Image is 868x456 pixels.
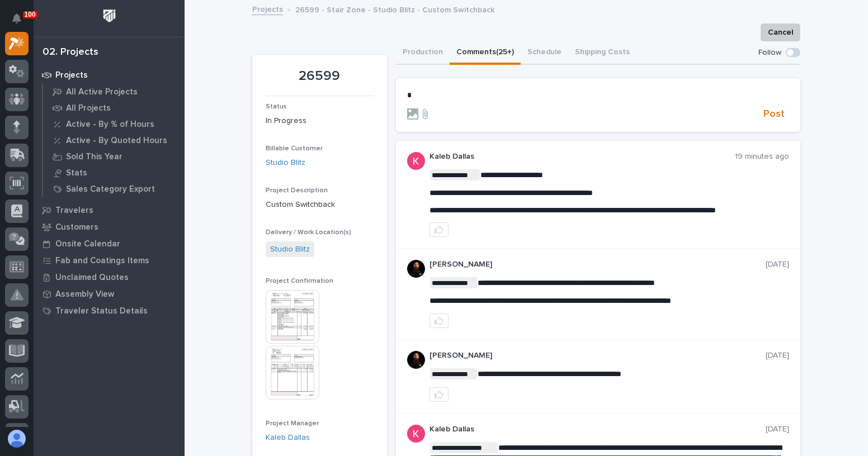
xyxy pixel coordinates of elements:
button: like this post [430,222,449,237]
a: Studio Blitz [266,157,305,169]
button: Schedule [521,41,568,65]
span: Project Description [266,187,328,194]
button: Post [759,108,789,121]
span: Post [763,108,785,121]
a: Travelers [34,202,185,218]
span: Project Confirmation [266,278,333,284]
p: [DATE] [766,351,789,360]
img: zmKUmRVDQjmBLfnAs97p [407,351,425,369]
button: Production [396,41,450,65]
a: Onsite Calendar [34,235,185,252]
p: Fab and Coatings Items [55,256,149,266]
p: Customers [55,222,98,232]
p: Stats [66,168,87,178]
p: Active - By Quoted Hours [66,136,167,146]
p: Kaleb Dallas [430,425,766,434]
a: Fab and Coatings Items [34,252,185,269]
a: Stats [43,165,185,180]
button: Shipping Costs [568,41,636,65]
p: Sales Category Export [66,184,155,194]
p: [PERSON_NAME] [430,260,766,269]
a: Projects [252,2,283,15]
button: Cancel [761,23,800,41]
p: Sold This Year [66,152,122,162]
p: [DATE] [766,425,789,434]
span: Status [266,103,287,110]
button: Notifications [5,7,29,30]
span: Project Manager [266,420,319,427]
a: Studio Blitz [270,244,310,255]
p: All Projects [66,103,111,113]
a: Active - By % of Hours [43,116,185,132]
p: Travelers [55,206,93,216]
img: ACg8ocJFQJZtOpq0mXhEl6L5cbQXDkmdPAf0fdoBPnlMfqfX=s96-c [407,425,425,443]
p: Unclaimed Quotes [55,273,129,283]
p: Projects [55,70,88,80]
p: 19 minutes ago [735,152,789,161]
a: Sales Category Export [43,181,185,197]
a: All Active Projects [43,84,185,99]
a: Sold This Year [43,149,185,164]
button: Comments (25+) [450,41,521,65]
p: In Progress [266,115,374,127]
a: Traveler Status Details [34,302,185,319]
button: like this post [430,313,449,328]
div: 02. Projects [43,46,98,59]
button: like this post [430,387,449,402]
a: Unclaimed Quotes [34,269,185,286]
a: Assembly View [34,286,185,302]
a: All Projects [43,100,185,116]
a: Kaleb Dallas [266,432,310,444]
p: 26599 - Stair Zone - Studio Blitz - Custom Switchback [295,3,494,15]
p: All Active Projects [66,87,138,97]
p: Onsite Calendar [55,239,120,249]
a: Active - By Quoted Hours [43,132,185,148]
img: ACg8ocJFQJZtOpq0mXhEl6L5cbQXDkmdPAf0fdoBPnlMfqfX=s96-c [407,152,425,170]
span: Billable Customer [266,145,323,152]
button: users-avatar [5,427,29,450]
p: Follow [758,48,781,58]
p: [DATE] [766,260,789,269]
p: Assembly View [55,289,114,300]
p: Active - By % of Hours [66,120,154,130]
p: Traveler Status Details [55,306,148,316]
p: 100 [25,11,36,18]
img: zmKUmRVDQjmBLfnAs97p [407,260,425,278]
img: Workspace Logo [99,6,120,26]
a: Customers [34,218,185,235]
p: [PERSON_NAME] [430,351,766,360]
p: 26599 [266,68,374,84]
a: Projects [34,66,185,83]
p: Custom Switchback [266,199,374,211]
p: Kaleb Dallas [430,152,735,161]
span: Cancel [768,26,793,39]
span: Delivery / Work Location(s) [266,229,351,236]
div: Notifications100 [14,13,29,31]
